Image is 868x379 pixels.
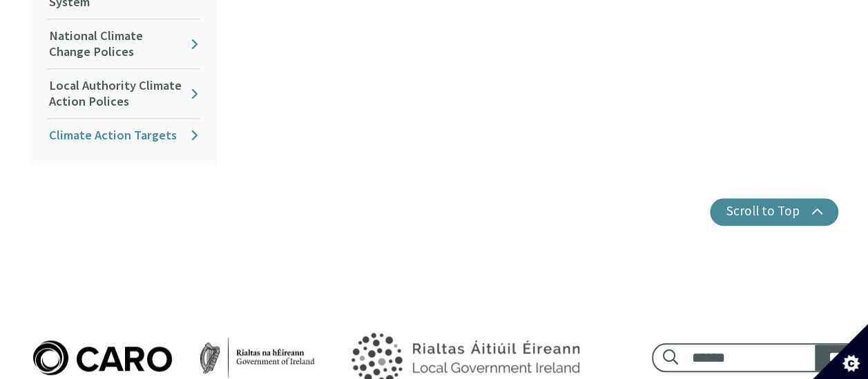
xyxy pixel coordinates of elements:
a: Climate Action Targets [47,119,200,151]
button: Scroll to Top [710,198,838,226]
button: Set cookie preferences [813,324,868,379]
a: National Climate Change Polices [47,19,200,68]
img: Caro logo [30,338,318,378]
a: Local Authority Climate Action Polices [47,69,200,118]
